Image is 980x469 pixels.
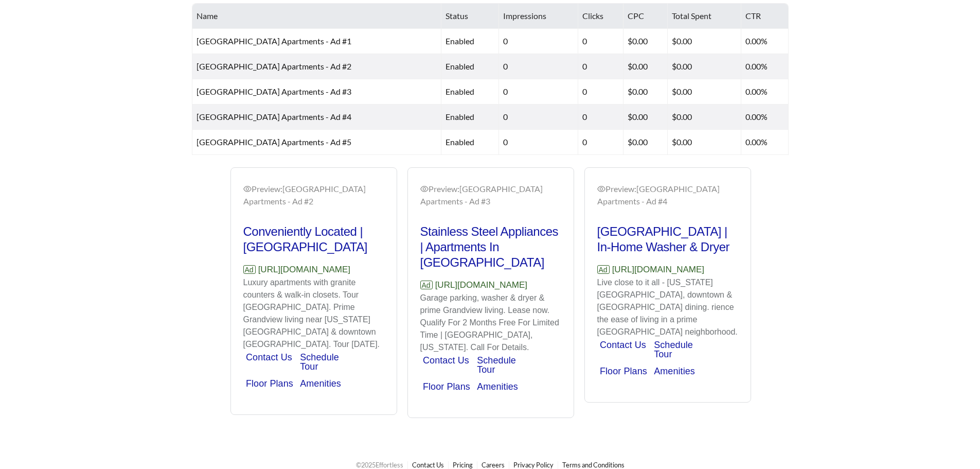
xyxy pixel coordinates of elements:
[623,54,667,79] td: $0.00
[741,79,789,105] td: 0.00%
[420,279,561,292] p: [URL][DOMAIN_NAME]
[597,185,605,193] span: eye
[623,79,667,105] td: $0.00
[597,224,738,255] h2: [GEOGRAPHIC_DATA] | In-Home Washer & Dryer
[423,381,470,392] a: Floor Plans
[420,224,561,270] h2: Stainless Steel Appliances | Apartments In [GEOGRAPHIC_DATA]
[192,4,442,29] th: Name
[745,11,761,21] span: CTR
[597,183,738,207] div: Preview: [GEOGRAPHIC_DATA] Apartments - Ad #4
[499,105,578,130] td: 0
[668,29,741,54] td: $0.00
[300,352,339,372] a: Schedule Tour
[600,366,647,376] a: Floor Plans
[623,130,667,155] td: $0.00
[420,292,561,354] p: Garage parking, washer & dryer & prime Grandview living. Lease now. Qualify For 2 Months Free For...
[243,183,384,207] div: Preview: [GEOGRAPHIC_DATA] Apartments - Ad #2
[243,263,384,276] p: [URL][DOMAIN_NAME]
[578,105,623,130] td: 0
[668,54,741,79] td: $0.00
[446,36,474,46] span: enabled
[446,61,474,71] span: enabled
[477,381,518,392] a: Amenities
[578,29,623,54] td: 0
[562,461,625,469] a: Terms and Conditions
[623,29,667,54] td: $0.00
[197,86,351,96] span: [GEOGRAPHIC_DATA] Apartments - Ad #3
[243,265,256,274] span: Ad
[197,137,351,147] span: [GEOGRAPHIC_DATA] Apartments - Ad #5
[499,79,578,105] td: 0
[477,355,516,375] a: Schedule Tour
[623,105,667,130] td: $0.00
[197,36,351,46] span: [GEOGRAPHIC_DATA] Apartments - Ad #1
[441,4,498,29] th: Status
[668,130,741,155] td: $0.00
[246,378,293,389] a: Floor Plans
[300,378,341,389] a: Amenities
[668,4,741,29] th: Total Spent
[578,4,623,29] th: Clicks
[446,137,474,147] span: enabled
[597,276,738,338] p: Live close to it all - [US_STATE][GEOGRAPHIC_DATA], downtown & [GEOGRAPHIC_DATA] dining. rience t...
[499,4,578,29] th: Impressions
[420,185,429,193] span: eye
[243,185,252,193] span: eye
[412,461,444,469] a: Contact Us
[578,130,623,155] td: 0
[668,79,741,105] td: $0.00
[654,366,695,376] a: Amenities
[446,86,474,96] span: enabled
[453,461,473,469] a: Pricing
[578,54,623,79] td: 0
[513,461,554,469] a: Privacy Policy
[628,11,644,21] span: CPC
[499,29,578,54] td: 0
[499,130,578,155] td: 0
[654,340,693,359] a: Schedule Tour
[197,112,351,121] span: [GEOGRAPHIC_DATA] Apartments - Ad #4
[741,130,789,155] td: 0.00%
[578,79,623,105] td: 0
[600,340,646,350] a: Contact Us
[243,224,384,255] h2: Conveniently Located | [GEOGRAPHIC_DATA]
[446,112,474,121] span: enabled
[482,461,505,469] a: Careers
[356,461,403,469] span: © 2025 Effortless
[597,263,738,276] p: [URL][DOMAIN_NAME]
[597,265,610,274] span: Ad
[741,54,789,79] td: 0.00%
[420,281,433,289] span: Ad
[741,29,789,54] td: 0.00%
[499,54,578,79] td: 0
[423,355,469,366] a: Contact Us
[668,105,741,130] td: $0.00
[420,183,561,207] div: Preview: [GEOGRAPHIC_DATA] Apartments - Ad #3
[246,352,292,362] a: Contact Us
[197,61,351,71] span: [GEOGRAPHIC_DATA] Apartments - Ad #2
[741,105,789,130] td: 0.00%
[243,276,384,351] p: Luxury apartments with granite counters & walk-in closets. Tour [GEOGRAPHIC_DATA]. Prime Grandvie...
